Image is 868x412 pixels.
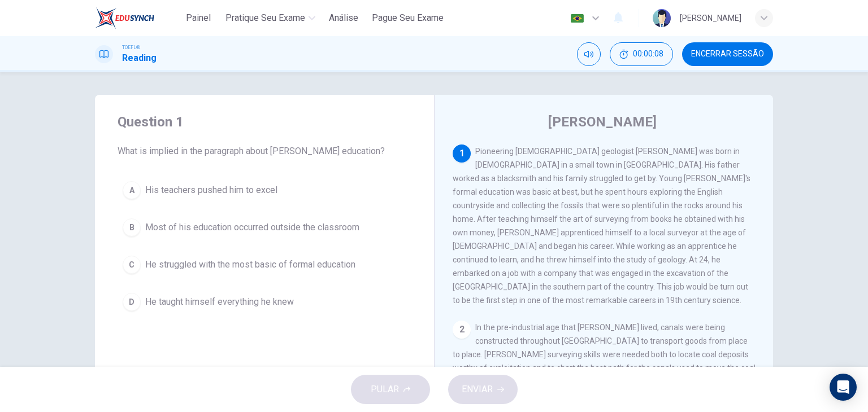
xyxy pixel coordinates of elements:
img: pt [570,14,584,23]
span: Pague Seu Exame [372,11,444,25]
span: He struggled with the most basic of formal education [145,258,355,271]
div: Esconder [610,42,673,66]
div: B [123,218,141,236]
div: Open Intercom Messenger [830,374,857,401]
button: CHe struggled with the most basic of formal education [118,251,411,279]
img: Profile picture [653,9,671,27]
h1: Reading [122,51,157,65]
span: Análise [329,11,358,25]
img: EduSynch logo [95,7,154,29]
button: Painel [180,8,216,28]
button: Análise [324,8,363,28]
button: AHis teachers pushed him to excel [118,176,411,204]
span: 00:00:08 [633,50,663,59]
span: What is implied in the paragraph about [PERSON_NAME] education? [118,144,411,158]
span: Encerrar Sessão [691,50,764,59]
button: 00:00:08 [610,42,673,66]
a: EduSynch logo [95,7,180,29]
span: Most of his education occurred outside the classroom [145,221,359,234]
div: 1 [453,144,471,163]
button: DHe taught himself everything he knew [118,288,411,316]
span: Painel [186,11,211,25]
span: He taught himself everything he knew [145,295,294,309]
div: Silenciar [577,42,601,66]
div: A [123,181,141,199]
button: Pague Seu Exame [367,8,448,28]
span: TOEFL® [122,43,140,51]
div: C [123,256,141,274]
div: 2 [453,321,471,339]
span: Pioneering [DEMOGRAPHIC_DATA] geologist [PERSON_NAME] was born in [DEMOGRAPHIC_DATA] in a small t... [453,147,750,305]
span: Pratique seu exame [225,11,305,25]
div: D [123,293,141,311]
button: Encerrar Sessão [682,42,773,66]
button: BMost of his education occurred outside the classroom [118,213,411,242]
h4: [PERSON_NAME] [548,113,657,131]
div: [PERSON_NAME] [680,11,741,25]
span: His teachers pushed him to excel [145,183,277,197]
button: Pratique seu exame [221,8,320,28]
h4: Question 1 [118,113,411,131]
